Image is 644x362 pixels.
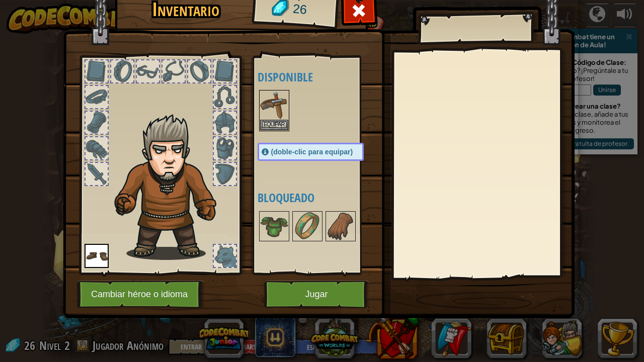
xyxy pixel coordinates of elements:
img: portrait.png [260,91,288,119]
img: portrait.png [293,212,321,240]
img: portrait.png [260,212,288,240]
img: portrait.png [85,244,109,268]
span: (doble-clic para equipar) [271,148,353,156]
img: hair_m2.png [110,114,233,260]
button: Equipar [260,120,288,130]
h4: Bloqueado [258,191,384,204]
h4: Disponible [258,70,384,83]
button: Jugar [264,281,369,308]
button: Cambiar héroe o idioma [77,281,205,308]
img: portrait.png [327,212,355,240]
